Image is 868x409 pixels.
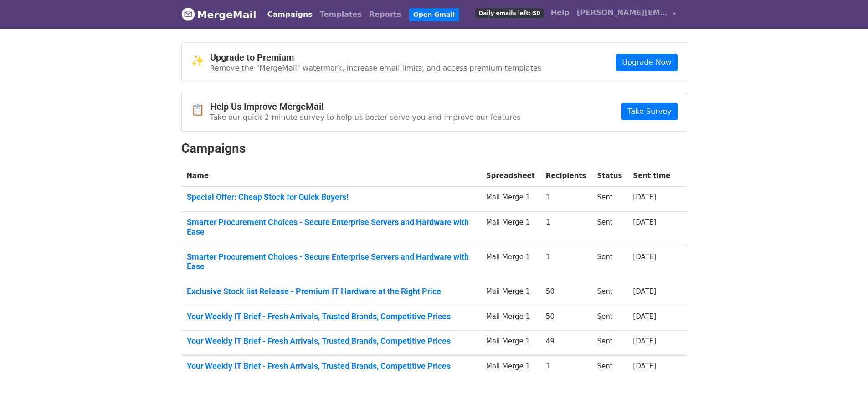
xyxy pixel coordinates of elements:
[187,336,475,346] a: Your Weekly IT Brief - Fresh Arrivals, Trusted Brands, Competitive Prices
[547,4,573,22] a: Help
[616,54,677,71] a: Upgrade Now
[633,193,656,201] a: [DATE]
[181,165,481,187] th: Name
[181,7,195,21] img: MergeMail logo
[540,331,592,356] td: 49
[633,253,656,261] a: [DATE]
[621,103,677,120] a: Take Survey
[365,5,405,24] a: Reports
[633,312,656,321] a: [DATE]
[481,211,540,246] td: Mail Merge 1
[591,165,627,187] th: Status
[540,211,592,246] td: 1
[187,252,475,271] a: Smarter Procurement Choices - Secure Enterprise Servers and Hardware with Ease
[577,7,668,18] span: [PERSON_NAME][EMAIL_ADDRESS][DOMAIN_NAME]
[591,187,627,212] td: Sent
[481,246,540,281] td: Mail Merge 1
[540,246,592,281] td: 1
[481,281,540,306] td: Mail Merge 1
[472,4,547,22] a: Daily emails left: 50
[409,8,459,21] a: Open Gmail
[540,306,592,331] td: 50
[475,8,543,18] span: Daily emails left: 50
[627,165,676,187] th: Sent time
[481,165,540,187] th: Spreadsheet
[573,4,680,25] a: [PERSON_NAME][EMAIL_ADDRESS][DOMAIN_NAME]
[316,5,365,24] a: Templates
[187,192,475,202] a: Special Offer: Cheap Stock for Quick Buyers!
[591,355,627,380] td: Sent
[187,312,475,322] a: Your Weekly IT Brief - Fresh Arrivals, Trusted Brands, Competitive Prices
[181,141,687,156] h2: Campaigns
[540,355,592,380] td: 1
[633,218,656,226] a: [DATE]
[481,187,540,212] td: Mail Merge 1
[210,63,542,73] p: Remove the "MergeMail" watermark, increase email limits, and access premium templates
[540,165,592,187] th: Recipients
[591,211,627,246] td: Sent
[187,361,475,371] a: Your Weekly IT Brief - Fresh Arrivals, Trusted Brands, Competitive Prices
[481,355,540,380] td: Mail Merge 1
[210,52,542,63] h4: Upgrade to Premium
[481,331,540,356] td: Mail Merge 1
[591,281,627,306] td: Sent
[181,5,257,24] a: MergeMail
[591,306,627,331] td: Sent
[540,187,592,212] td: 1
[481,306,540,331] td: Mail Merge 1
[210,112,521,122] p: Take our quick 2-minute survey to help us better serve you and improve our features
[633,362,656,370] a: [DATE]
[591,246,627,281] td: Sent
[210,101,521,112] h4: Help Us Improve MergeMail
[191,54,210,67] span: ✨
[540,281,592,306] td: 50
[591,331,627,356] td: Sent
[187,217,475,237] a: Smarter Procurement Choices - Secure Enterprise Servers and Hardware with Ease
[187,286,475,297] a: Exclusive Stock list Release - Premium IT Hardware at the Right Price
[264,5,316,24] a: Campaigns
[191,103,210,117] span: 📋
[633,287,656,296] a: [DATE]
[633,337,656,345] a: [DATE]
